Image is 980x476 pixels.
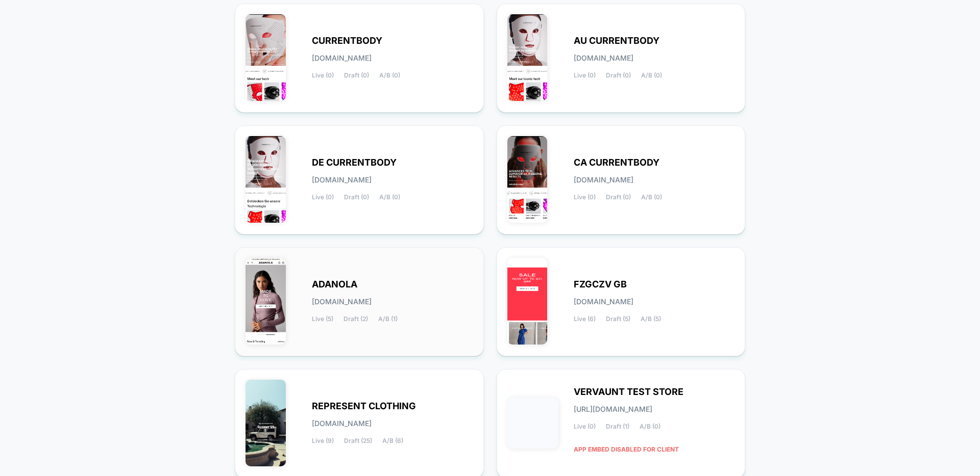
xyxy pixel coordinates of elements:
[606,315,630,323] span: Draft (5)
[312,37,382,44] span: CURRENTBODY
[344,437,372,444] span: Draft (25)
[344,72,369,79] span: Draft (0)
[312,159,397,166] span: DE CURRENTBODY
[606,423,629,430] span: Draft (1)
[246,380,286,466] img: REPRESENT_CLOTHING
[312,420,372,427] span: [DOMAIN_NAME]
[378,315,398,323] span: A/B (1)
[312,176,372,183] span: [DOMAIN_NAME]
[574,176,633,183] span: [DOMAIN_NAME]
[312,72,334,79] span: Live (0)
[507,398,558,448] img: VERVAUNT_TEST_STORE
[641,72,662,79] span: A/B (0)
[344,194,369,201] span: Draft (0)
[246,14,286,101] img: CURRENTBODY
[379,194,400,201] span: A/B (0)
[574,406,652,413] span: [URL][DOMAIN_NAME]
[606,72,631,79] span: Draft (0)
[574,440,679,458] span: APP EMBED DISABLED FOR CLIENT
[344,315,368,323] span: Draft (2)
[312,403,416,410] span: REPRESENT CLOTHING
[574,298,633,305] span: [DOMAIN_NAME]
[312,315,333,323] span: Live (5)
[574,423,596,430] span: Live (0)
[606,194,631,201] span: Draft (0)
[641,194,662,201] span: A/B (0)
[574,72,596,79] span: Live (0)
[574,37,659,44] span: AU CURRENTBODY
[246,258,286,345] img: ADANOLA
[640,423,660,430] span: A/B (0)
[574,388,683,395] span: VERVAUNT TEST STORE
[574,159,659,166] span: CA CURRENTBODY
[507,136,548,223] img: CA_CURRENTBODY
[507,258,548,345] img: FZGCZV_GB
[312,298,372,305] span: [DOMAIN_NAME]
[312,281,357,288] span: ADANOLA
[507,14,548,101] img: AU_CURRENTBODY
[641,315,661,323] span: A/B (5)
[312,194,334,201] span: Live (0)
[574,55,633,62] span: [DOMAIN_NAME]
[379,72,400,79] span: A/B (0)
[246,136,286,223] img: DE_CURRENTBODY
[312,55,372,62] span: [DOMAIN_NAME]
[382,437,403,444] span: A/B (6)
[574,194,596,201] span: Live (0)
[574,315,596,323] span: Live (6)
[312,437,334,444] span: Live (9)
[574,281,627,288] span: FZGCZV GB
